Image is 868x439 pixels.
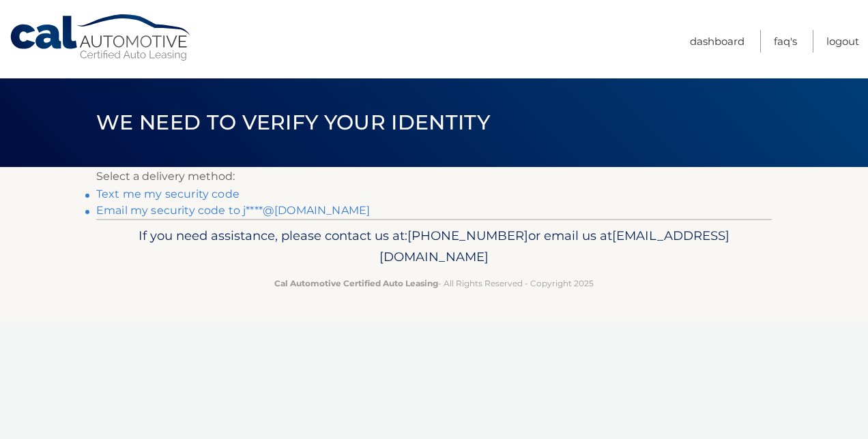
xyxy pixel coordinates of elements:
[774,30,797,52] a: FAQ's
[407,228,528,243] span: [PHONE_NUMBER]
[96,187,240,200] a: Text me my security code
[96,167,772,186] p: Select a delivery method:
[690,30,744,52] a: Dashboard
[96,110,490,135] span: We need to verify your identity
[105,225,763,269] p: If you need assistance, please contact us at: or email us at
[9,14,193,62] a: Cal Automotive
[274,278,438,288] strong: Cal Automotive Certified Auto Leasing
[96,204,370,217] a: Email my security code to j****@[DOMAIN_NAME]
[826,30,859,52] a: Logout
[105,276,763,290] p: - All Rights Reserved - Copyright 2025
